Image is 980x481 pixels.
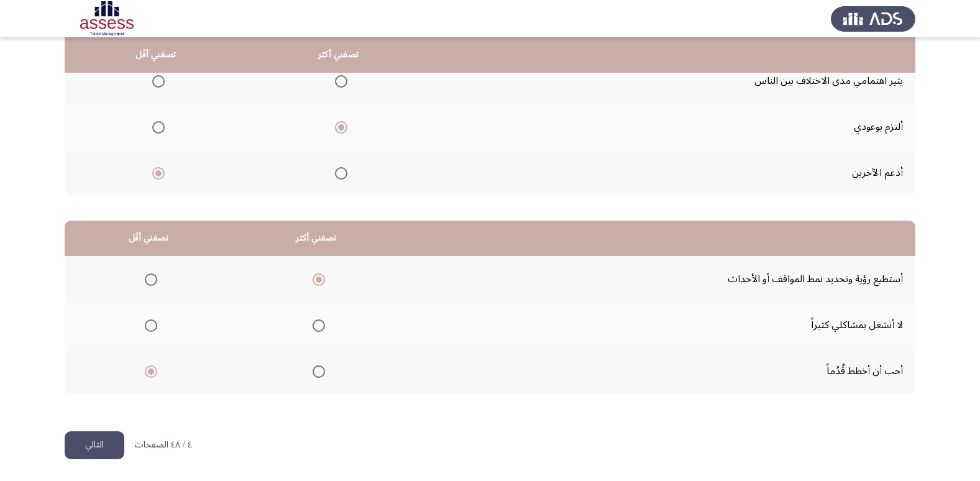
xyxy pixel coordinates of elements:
mat-radio-group: Select an option [147,116,165,137]
th: تصفني أكثر [232,221,400,256]
p: ٤ / ٤٨ الصفحات [134,440,192,451]
td: لا أنشغل بمشاكلي كثيراً [400,302,915,348]
img: Assessment logo of OCM R1 ASSESS [65,1,149,36]
mat-radio-group: Select an option [147,162,165,183]
th: تصفني أقَل [65,37,247,73]
mat-radio-group: Select an option [140,360,157,382]
mat-radio-group: Select an option [140,314,157,336]
mat-radio-group: Select an option [308,360,325,382]
th: تصفني أقَل [65,221,232,256]
mat-radio-group: Select an option [330,116,347,137]
td: أحب أن أخطط قُدُماً [400,348,915,394]
td: ألتزم بوعودي [430,104,915,150]
td: يثير اهتمامي مدى الاختلاف بين الناس [430,58,915,104]
mat-radio-group: Select an option [308,314,325,336]
button: load next page [65,431,124,459]
mat-radio-group: Select an option [147,70,165,91]
th: تصفني أكثر [247,37,430,73]
mat-radio-group: Select an option [308,268,325,290]
img: Assess Talent Management logo [831,1,915,36]
mat-radio-group: Select an option [330,162,347,183]
td: أدعم الآخرين [430,150,915,196]
mat-radio-group: Select an option [330,70,347,91]
td: أستطيع رؤية وتحديد نمط المواقف أو الأحداث [400,256,915,302]
mat-radio-group: Select an option [140,268,157,290]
